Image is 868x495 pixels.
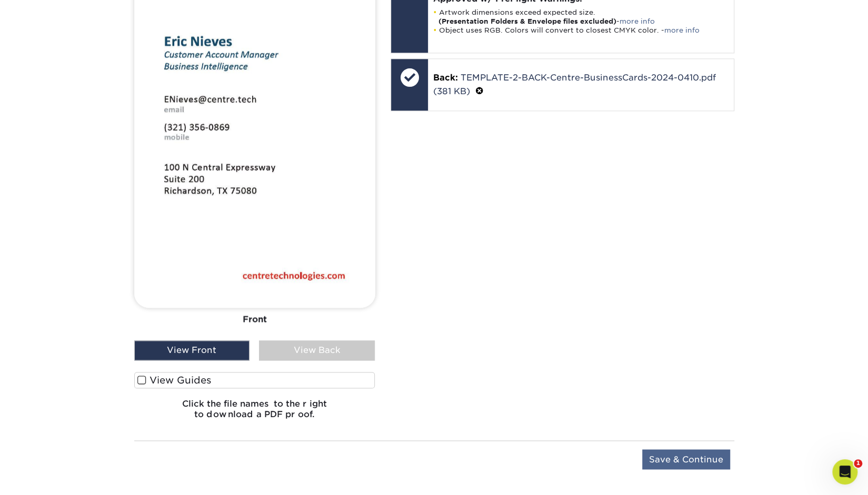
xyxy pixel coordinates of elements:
[134,399,375,427] h6: Click the file names to the right to download a PDF proof.
[259,340,375,360] div: View Back
[854,459,862,468] span: 1
[438,17,616,25] strong: (Presentation Folders & Envelope files excluded)
[134,372,375,388] label: View Guides
[134,308,375,331] div: Front
[433,26,729,35] li: Object uses RGB. Colors will convert to closest CMYK color. -
[134,340,250,360] div: View Front
[433,73,716,96] a: TEMPLATE-2-BACK-Centre-BusinessCards-2024-0410.pdf (381 KB)
[433,73,458,83] span: Back:
[664,26,700,34] a: more info
[433,8,729,26] li: Artwork dimensions exceed expected size. -
[642,449,730,469] input: Save & Continue
[620,17,655,25] a: more info
[832,459,857,484] iframe: Intercom live chat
